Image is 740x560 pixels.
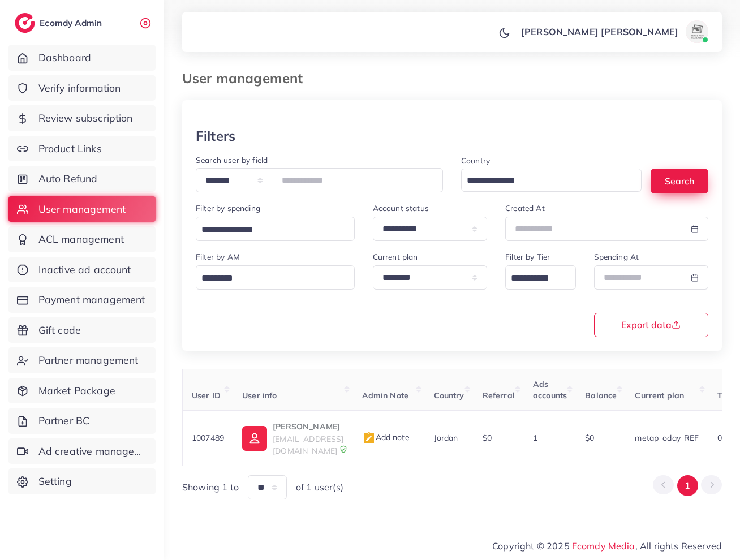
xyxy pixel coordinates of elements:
[8,468,156,494] a: Setting
[515,20,713,43] a: [PERSON_NAME] [PERSON_NAME]avatar
[196,265,355,290] div: Search for option
[38,444,147,459] span: Ad creative management
[686,20,708,43] img: avatar
[38,292,145,307] span: Payment management
[38,141,102,156] span: Product Links
[653,475,722,496] ul: Pagination
[521,25,678,38] p: [PERSON_NAME] [PERSON_NAME]
[8,257,156,283] a: Inactive ad account
[38,50,91,65] span: Dashboard
[40,18,105,28] h2: Ecomdy Admin
[196,217,355,241] div: Search for option
[197,270,340,287] input: Search for option
[38,323,81,338] span: Gift code
[8,408,156,434] a: Partner BC
[8,75,156,101] a: Verify information
[8,287,156,313] a: Payment management
[197,221,340,239] input: Search for option
[461,169,642,192] div: Search for option
[38,413,90,428] span: Partner BC
[38,474,72,489] span: Setting
[8,438,156,464] a: Ad creative management
[38,111,133,126] span: Review subscription
[38,81,121,96] span: Verify information
[8,347,156,373] a: Partner management
[8,105,156,131] a: Review subscription
[38,171,98,186] span: Auto Refund
[38,353,139,368] span: Partner management
[463,172,627,189] input: Search for option
[38,232,124,247] span: ACL management
[8,166,156,192] a: Auto Refund
[8,45,156,71] a: Dashboard
[8,196,156,222] a: User management
[38,202,126,217] span: User management
[8,378,156,404] a: Market Package
[507,270,561,287] input: Search for option
[15,13,35,33] img: logo
[505,265,575,290] div: Search for option
[8,226,156,252] a: ACL management
[15,13,105,33] a: logoEcomdy Admin
[8,136,156,162] a: Product Links
[38,384,115,398] span: Market Package
[8,317,156,343] a: Gift code
[38,262,131,277] span: Inactive ad account
[677,475,698,496] button: Go to page 1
